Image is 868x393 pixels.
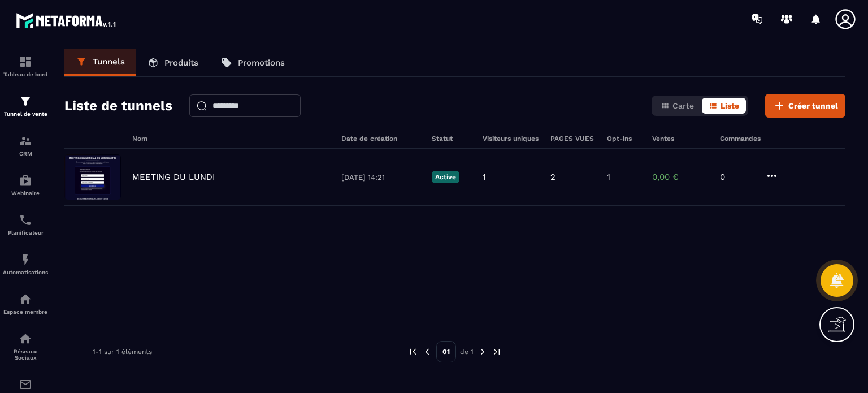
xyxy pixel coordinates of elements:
[478,347,488,357] img: next
[3,269,48,275] p: Automatisations
[436,341,456,362] p: 01
[3,205,48,244] a: schedulerschedulerPlanificateur
[64,154,121,200] img: image
[64,49,136,76] a: Tunnels
[19,378,32,391] img: email
[654,98,701,114] button: Carte
[550,172,555,182] p: 2
[341,173,420,182] p: [DATE] 14:21
[788,100,838,111] span: Créer tunnel
[3,284,48,323] a: automationsautomationsEspace membre
[93,348,152,356] p: 1-1 sur 1 éléments
[238,58,285,68] p: Promotions
[672,101,694,110] span: Carte
[720,172,754,182] p: 0
[702,98,746,114] button: Liste
[93,57,125,67] p: Tunnels
[422,347,432,357] img: prev
[3,86,48,126] a: formationformationTunnel de vente
[721,101,739,110] span: Liste
[19,253,32,266] img: automations
[483,135,539,142] h6: Visiteurs uniques
[164,58,198,68] p: Produits
[765,94,845,118] button: Créer tunnel
[3,111,48,117] p: Tunnel de vente
[607,135,641,142] h6: Opt-ins
[3,126,48,165] a: formationformationCRM
[720,135,761,142] h6: Commandes
[19,134,32,148] img: formation
[19,55,32,68] img: formation
[652,172,709,182] p: 0,00 €
[3,348,48,361] p: Réseaux Sociaux
[341,135,420,142] h6: Date de création
[3,323,48,369] a: social-networksocial-networkRéseaux Sociaux
[3,150,48,157] p: CRM
[652,135,709,142] h6: Ventes
[460,347,474,356] p: de 1
[210,49,296,76] a: Promotions
[550,135,596,142] h6: PAGES VUES
[16,10,118,31] img: logo
[432,135,471,142] h6: Statut
[19,213,32,227] img: scheduler
[483,172,486,182] p: 1
[3,190,48,196] p: Webinaire
[3,165,48,205] a: automationsautomationsWebinaire
[3,230,48,236] p: Planificateur
[132,172,215,182] p: MEETING DU LUNDI
[3,46,48,86] a: formationformationTableau de bord
[136,49,210,76] a: Produits
[19,332,32,346] img: social-network
[607,172,610,182] p: 1
[3,71,48,77] p: Tableau de bord
[19,94,32,108] img: formation
[19,174,32,187] img: automations
[408,347,418,357] img: prev
[19,292,32,306] img: automations
[64,94,172,117] h2: Liste de tunnels
[492,347,502,357] img: next
[132,135,330,142] h6: Nom
[3,309,48,315] p: Espace membre
[432,171,459,183] p: Active
[3,244,48,284] a: automationsautomationsAutomatisations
